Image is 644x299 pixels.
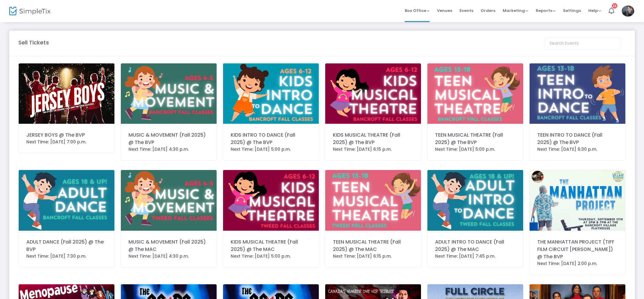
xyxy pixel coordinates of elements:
[503,8,528,13] span: Marketing
[121,63,217,124] img: 63890698826407377217.png
[460,3,473,18] span: Events
[26,139,107,145] div: Next Time: [DATE] 7:00 p.m.
[536,8,556,13] span: Reports
[435,253,516,259] div: Next Time: [DATE] 7:45 p.m.
[427,170,523,230] img: 638906309859119656YoungCoGraphics.png
[128,238,209,253] div: MUSIC & MOVEMENT (Fall 2025) @ The MAC
[537,260,618,267] div: Next Time: [DATE] 2:00 p.m.
[231,238,311,253] div: KIDS MUSICAL THEATRE (Fall 2025) @ The MAC
[537,146,618,153] div: Next Time: [DATE] 6:30 p.m.
[128,131,209,146] div: MUSIC & MOVEMENT (Fall 2025) @ The BVP
[530,63,625,124] img: 63890696929344861221.png
[537,238,618,260] div: THE MANHATTAN PROJECT (TIFF FILM CIRCUIT [PERSON_NAME]) @ The BVP
[223,63,319,124] img: 63890698552596428618.png
[481,3,495,18] span: Orders
[325,170,421,230] img: 63890691181093781025.png
[223,170,319,230] img: 63891317746747961824.png
[333,238,413,253] div: TEEN MUSICAL THEATRE (Fall 2025) @ The MAC
[19,170,114,230] img: 63890696213075266222.png
[588,8,601,13] span: Help
[563,3,581,18] span: Settings
[435,238,516,253] div: ADULT INTRO TO DANCE (Fall 2025) @ The MAC
[537,131,618,146] div: TEEN INTRO TO DANCE (Fall 2025) @ The BVP
[333,131,413,146] div: KIDS MUSICAL THEATRE (Fall 2025) @ The BVP
[26,253,107,259] div: Next Time: [DATE] 7:30 p.m.
[545,37,621,49] input: Search Events
[26,238,107,253] div: ADULT DANCE (Fall 2025) @ The BVP
[435,146,516,153] div: Next Time: [DATE] 5:00 p.m.
[333,253,413,259] div: Next Time: [DATE] 6:15 p.m.
[19,63,114,124] img: 6387205538855590882025SeasonGraphics-2.png
[437,3,452,18] span: Venues
[128,146,209,153] div: Next Time: [DATE] 4:30 p.m.
[231,253,311,259] div: Next Time: [DATE] 5:00 p.m.
[18,38,49,47] m-panel-title: Sell Tickets
[26,131,107,139] div: JERSEY BOYS @ The BVP
[333,146,413,153] div: Next Time: [DATE] 6:15 p.m.
[435,131,516,146] div: TEEN MUSICAL THEATRE (Fall 2025) @ The BVP
[121,170,217,230] img: 63890692639670050723.png
[231,146,311,153] div: Next Time: [DATE] 5:00 p.m.
[231,131,311,146] div: KIDS INTRO TO DANCE (Fall 2025) @ The BVP
[530,170,625,230] img: 63890219559646215639.png
[612,3,617,9] div: 11
[325,63,421,124] img: 63891317865801835019.png
[427,63,523,124] img: 63890697455911094720.png
[405,8,430,13] span: Box Office
[128,253,209,259] div: Next Time: [DATE] 4:30 p.m.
